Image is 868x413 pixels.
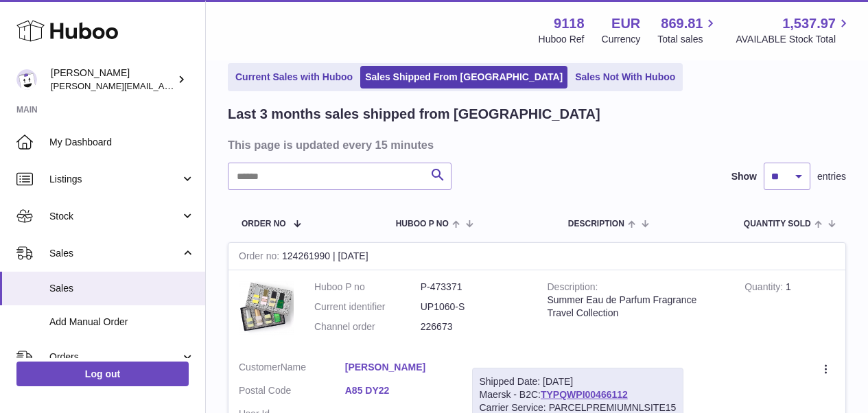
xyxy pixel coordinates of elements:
dd: 226673 [421,320,527,333]
h2: Last 3 months sales shipped from [GEOGRAPHIC_DATA] [228,105,600,123]
dd: UP1060-S [421,300,527,314]
td: 1 [734,270,845,351]
span: Order No [242,220,286,228]
dt: Huboo P no [314,281,421,294]
span: AVAILABLE Stock Total [736,33,852,46]
span: [PERSON_NAME][EMAIL_ADDRESS][PERSON_NAME][DOMAIN_NAME] [51,80,349,91]
img: freddie.sawkins@czechandspeake.com [16,69,37,90]
span: Stock [49,210,180,223]
a: [PERSON_NAME] [345,361,451,374]
label: Show [731,170,757,183]
div: Currency [602,33,641,46]
div: 124261990 | [DATE] [228,243,845,270]
span: My Dashboard [49,136,195,149]
a: 1,537.97 AVAILABLE Stock Total [736,14,852,46]
span: Quantity Sold [744,220,811,228]
span: Description [568,220,624,228]
strong: Quantity [744,281,786,296]
span: Orders [49,351,180,364]
span: Listings [49,173,180,186]
span: entries [817,170,846,183]
h3: This page is updated every 15 minutes [228,137,843,152]
dt: Name [239,361,345,377]
span: Huboo P no [396,220,449,228]
dt: Channel order [314,320,421,333]
span: Sales [49,247,180,260]
a: Sales Not With Huboo [570,66,680,88]
a: TYPQWPI00466112 [541,389,628,400]
span: 1,537.97 [782,14,836,33]
span: Customer [239,362,281,373]
div: [PERSON_NAME] [51,67,174,93]
a: Current Sales with Huboo [231,66,357,88]
dd: P-473371 [421,281,527,294]
a: 869.81 Total sales [657,14,718,46]
strong: Description [548,281,598,296]
strong: Order no [239,250,282,265]
dt: Current identifier [314,300,421,314]
a: Log out [16,362,189,386]
span: 869.81 [661,14,703,33]
strong: 9118 [554,14,585,33]
a: Sales Shipped From [GEOGRAPHIC_DATA] [360,66,567,88]
div: Shipped Date: [DATE] [480,375,677,388]
dt: Postal Code [239,384,345,401]
div: Huboo Ref [539,33,585,46]
strong: EUR [611,14,640,33]
span: Total sales [657,33,718,46]
a: A85 DY22 [345,384,451,397]
span: Sales [49,282,195,295]
span: Add Manual Order [49,316,195,329]
div: Summer Eau de Parfum Fragrance Travel Collection [548,294,725,320]
img: Summer-fragrance-4x15ml-travel-set-600x600-1.jpeg [239,281,294,335]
